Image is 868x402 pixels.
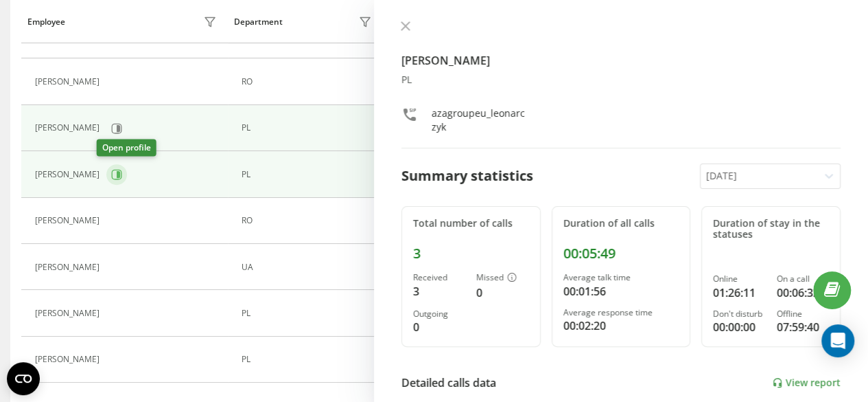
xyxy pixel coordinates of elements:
[563,218,679,230] div: Duration of all calls
[97,139,156,157] div: Open profile
[713,284,765,301] div: 01:26:11
[563,308,679,317] div: Average response time
[27,17,65,27] div: Employee
[401,74,841,86] div: PL
[563,245,679,262] div: 00:05:49
[35,355,103,364] div: [PERSON_NAME]
[777,309,829,319] div: Offline
[713,319,765,335] div: 00:00:00
[242,263,375,272] div: UA
[563,273,679,282] div: Average talk time
[413,245,529,262] div: 3
[35,263,103,272] div: [PERSON_NAME]
[821,324,854,357] div: Open Intercom Messenger
[242,123,375,133] div: PL
[35,170,103,179] div: [PERSON_NAME]
[413,309,465,319] div: Outgoing
[35,309,103,318] div: [PERSON_NAME]
[7,362,40,395] button: Open CMP widget
[413,273,465,282] div: Received
[713,274,765,284] div: Online
[777,319,829,335] div: 07:59:40
[772,377,841,389] a: View report
[476,273,528,284] div: Missed
[713,309,765,319] div: Don't disturb
[242,355,375,364] div: PL
[563,283,679,300] div: 00:01:56
[242,77,375,87] div: RO
[777,274,829,284] div: On a call
[242,216,375,225] div: RO
[401,375,496,391] div: Detailed calls data
[35,216,103,225] div: [PERSON_NAME]
[401,52,841,69] h4: [PERSON_NAME]
[413,319,465,335] div: 0
[242,170,375,179] div: PL
[35,77,103,87] div: [PERSON_NAME]
[563,317,679,334] div: 00:02:20
[713,218,829,241] div: Duration of stay in the statuses
[35,123,103,133] div: [PERSON_NAME]
[401,166,533,186] div: Summary statistics
[432,107,530,134] div: azagroupeu_leonarczyk
[242,309,375,318] div: PL
[777,284,829,301] div: 00:06:32
[413,218,529,230] div: Total number of calls
[234,17,283,27] div: Department
[413,283,465,300] div: 3
[476,284,528,301] div: 0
